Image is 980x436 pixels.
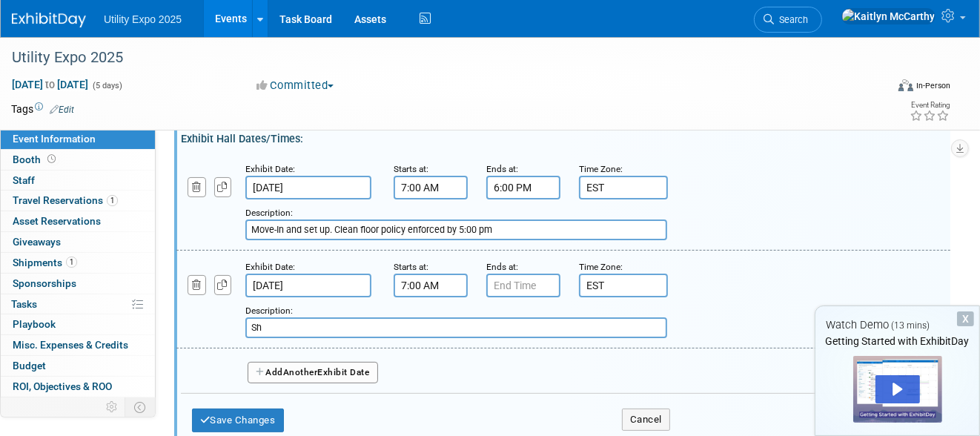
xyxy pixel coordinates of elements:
[916,80,950,91] div: In-Person
[192,409,284,432] button: Save Changes
[245,305,293,316] small: Description:
[1,335,155,355] a: Misc. Expenses & Credits
[245,176,371,199] input: Date
[245,219,667,240] input: Description
[11,298,37,310] span: Tasks
[1,253,155,273] a: Shipments1
[104,13,182,25] span: Utility Expo 2025
[44,153,59,165] span: Booth not reserved yet
[579,274,668,297] input: Time Zone
[107,195,118,206] span: 1
[245,317,667,338] input: Description
[43,79,57,90] span: to
[245,262,295,272] small: Exhibit Date:
[13,153,59,165] span: Booth
[1,314,155,334] a: Playbook
[13,277,76,289] span: Sponsorships
[1,150,155,170] a: Booth
[66,257,77,268] span: 1
[579,176,668,199] input: Time Zone
[394,164,428,174] small: Starts at:
[12,13,86,27] img: ExhibitDay
[841,8,936,24] img: Kaitlyn McCarthy
[394,274,468,297] input: Start Time
[579,164,623,174] small: Time Zone:
[13,236,61,248] span: Giveaways
[898,79,913,91] img: Format-Inperson.png
[13,133,96,145] span: Event Information
[754,7,822,33] a: Search
[13,215,101,227] span: Asset Reservations
[774,14,808,25] span: Search
[910,102,950,109] div: Event Rating
[11,78,89,91] span: [DATE] [DATE]
[1,129,155,149] a: Event Information
[957,311,974,326] div: Dismiss
[7,44,870,71] div: Utility Expo 2025
[1,274,155,294] a: Sponsorships
[50,105,74,115] a: Edit
[248,362,378,384] button: AddAnotherExhibit Date
[1,232,155,252] a: Giveaways
[579,262,623,272] small: Time Zone:
[13,380,112,392] span: ROI, Objectives & ROO
[1,377,155,397] a: ROI, Objectives & ROO
[486,176,560,199] input: End Time
[283,367,318,377] span: Another
[394,176,468,199] input: Start Time
[486,262,518,272] small: Ends at:
[891,320,930,331] span: (13 mins)
[91,81,122,90] span: (5 days)
[245,208,293,218] small: Description:
[815,317,979,333] div: Watch Demo
[394,262,428,272] small: Starts at:
[815,334,979,349] div: Getting Started with ExhibitDay
[13,318,56,330] span: Playbook
[486,164,518,174] small: Ends at:
[11,102,74,116] td: Tags
[245,274,371,297] input: Date
[13,339,128,351] span: Misc. Expenses & Credits
[1,191,155,211] a: Travel Reservations1
[1,171,155,191] a: Staff
[13,257,77,268] span: Shipments
[251,78,340,93] button: Committed
[1,356,155,376] a: Budget
[622,409,670,431] button: Cancel
[181,128,950,146] div: Exhibit Hall Dates/Times:
[13,194,118,206] span: Travel Reservations
[875,375,920,403] div: Play
[125,397,156,417] td: Toggle Event Tabs
[486,274,560,297] input: End Time
[812,77,950,99] div: Event Format
[1,211,155,231] a: Asset Reservations
[13,360,46,371] span: Budget
[13,174,35,186] span: Staff
[99,397,125,417] td: Personalize Event Tab Strip
[245,164,295,174] small: Exhibit Date:
[1,294,155,314] a: Tasks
